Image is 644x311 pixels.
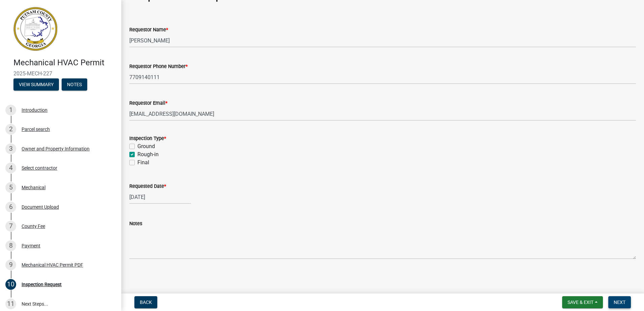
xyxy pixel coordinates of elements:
[5,202,16,212] div: 6
[140,300,152,305] span: Back
[129,190,191,204] input: mm/dd/yyyy
[137,142,155,150] label: Ground
[22,108,47,112] div: Introduction
[5,299,16,309] div: 11
[5,163,16,173] div: 4
[137,159,149,167] label: Final
[134,296,157,308] button: Back
[13,70,108,77] span: 2025-MECH-227
[22,263,83,267] div: Mechanical HVAC Permit PDF
[22,243,40,248] div: Payment
[5,260,16,270] div: 9
[562,296,603,308] button: Save & Exit
[13,78,59,91] button: View Summary
[129,184,166,189] label: Requested Date
[22,185,45,190] div: Mechanical
[5,240,16,251] div: 8
[22,146,90,151] div: Owner and Property Information
[22,166,57,170] div: Select contractor
[62,78,87,91] button: Notes
[5,143,16,154] div: 3
[5,279,16,290] div: 10
[5,182,16,193] div: 5
[5,105,16,115] div: 1
[13,58,116,68] h4: Mechanical HVAC Permit
[13,82,59,88] wm-modal-confirm: Summary
[129,136,166,141] label: Inspection Type
[129,101,167,106] label: Requestor Email
[608,296,631,308] button: Next
[62,82,87,88] wm-modal-confirm: Notes
[137,150,159,159] label: Rough-in
[13,7,57,51] img: Putnam County, Georgia
[22,127,50,132] div: Parcel search
[5,124,16,135] div: 2
[129,221,142,226] label: Notes
[5,221,16,232] div: 7
[614,300,625,305] span: Next
[568,300,593,305] span: Save & Exit
[22,282,62,287] div: Inspection Request
[129,64,188,69] label: Requestor Phone Number
[22,224,45,229] div: County Fee
[22,205,59,209] div: Document Upload
[129,28,168,32] label: Requestor Name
